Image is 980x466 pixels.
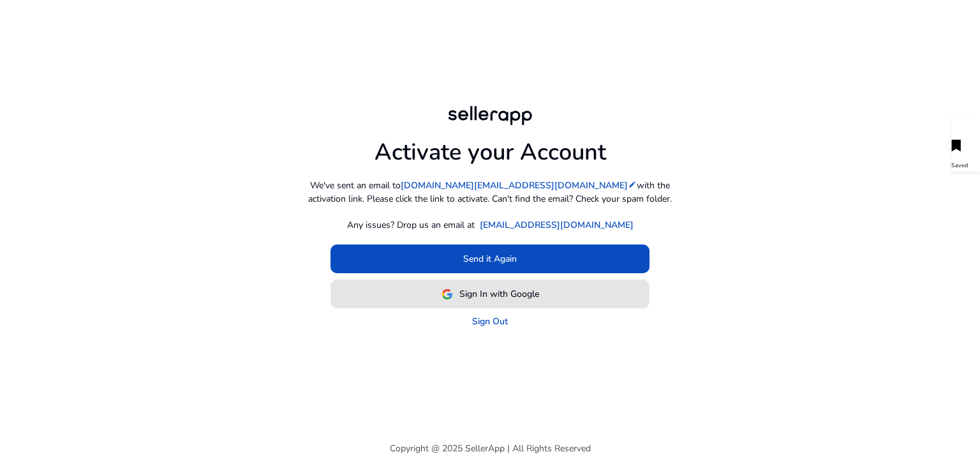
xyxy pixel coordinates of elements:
p: Any issues? Drop us an email at [347,218,475,232]
a: Sign Out [472,315,508,328]
p: We've sent an email to with the activation link. Please click the link to activate. Can't find th... [299,179,681,206]
span: Saved [951,162,968,169]
img: google-logo.svg [442,289,453,300]
button: Sign In with Google [330,280,650,308]
h1: Activate your Account [375,128,606,166]
a: [EMAIL_ADDRESS][DOMAIN_NAME] [480,218,634,232]
img: Saved Icon [951,139,961,152]
img: Editorialist Icon [951,117,964,132]
span: Sign In with Google [459,287,539,301]
mat-icon: edit [628,180,637,189]
button: Send it Again [330,244,650,273]
span: Send it Again [463,252,517,266]
a: [DOMAIN_NAME][EMAIL_ADDRESS][DOMAIN_NAME] [401,179,637,192]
